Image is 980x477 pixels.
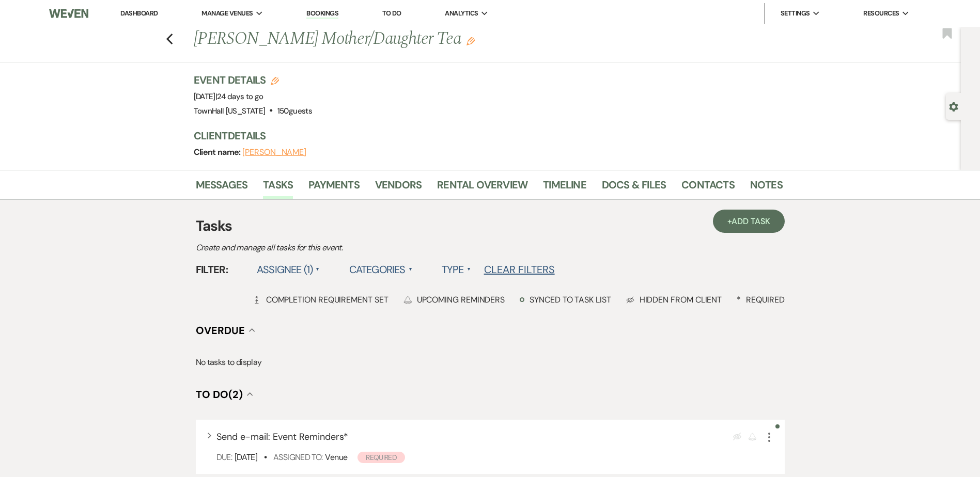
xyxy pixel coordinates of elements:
[602,177,666,199] a: Docs & Files
[273,452,322,463] span: Assigned To:
[466,36,475,45] button: Edit
[216,432,348,441] button: Send e-mail: Event Reminders*
[520,294,611,305] div: Synced to task list
[253,294,388,305] div: Completion Requirement Set
[484,264,555,275] button: Clear Filters
[409,265,413,274] span: ▲
[713,210,784,233] a: +Add Task
[442,260,471,279] label: Type
[216,431,348,443] span: Send e-mail: Event Reminders *
[375,177,422,199] a: Vendors
[308,177,360,199] a: Payments
[382,9,401,18] a: To Do
[316,265,320,274] span: ▲
[194,27,657,52] h1: [PERSON_NAME] Mother/Daughter Tea
[196,356,785,369] p: No tasks to display
[120,9,158,18] a: Dashboard
[215,91,263,102] span: |
[467,265,471,274] span: ▲
[543,177,586,199] a: Timeline
[194,73,312,87] h3: Event Details
[264,452,267,463] b: •
[263,177,293,199] a: Tasks
[242,148,306,156] button: [PERSON_NAME]
[781,8,810,19] span: Settings
[194,106,266,116] span: TownHall [US_STATE]
[277,106,312,116] span: 150 guests
[196,389,253,400] button: To Do(2)
[196,215,785,237] h3: Tasks
[201,8,253,19] span: Manage Venues
[737,294,784,305] div: Required
[863,8,899,19] span: Resources
[306,9,338,19] a: Bookings
[196,241,557,255] p: Create and manage all tasks for this event.
[196,324,245,337] span: Overdue
[949,101,958,111] button: Open lead details
[235,452,257,463] span: [DATE]
[49,3,88,24] img: Weven Logo
[437,177,527,199] a: Rental Overview
[217,91,263,102] span: 24 days to go
[403,294,505,305] div: Upcoming Reminders
[349,260,413,279] label: Categories
[196,388,243,401] span: To Do (2)
[196,177,248,199] a: Messages
[357,452,405,463] span: Required
[750,177,783,199] a: Notes
[196,262,228,277] span: Filter:
[325,452,347,463] span: Venue
[216,452,232,463] span: Due:
[257,260,320,279] label: Assignee (1)
[194,147,243,157] span: Client name:
[194,129,772,143] h3: Client Details
[445,8,478,19] span: Analytics
[681,177,735,199] a: Contacts
[732,216,770,227] span: Add Task
[194,91,263,102] span: [DATE]
[196,325,255,336] button: Overdue
[626,294,722,305] div: Hidden from Client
